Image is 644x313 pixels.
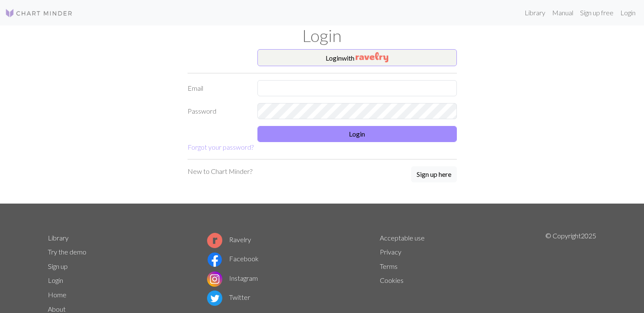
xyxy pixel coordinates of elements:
[380,276,404,284] a: Cookies
[356,52,388,62] img: Ravelry
[48,248,86,256] a: Try the demo
[577,4,617,21] a: Sign up free
[182,103,252,119] label: Password
[207,291,222,306] img: Twitter logo
[257,49,457,66] button: Loginwith
[380,262,398,270] a: Terms
[207,235,251,243] a: Ravelry
[549,4,577,21] a: Manual
[207,274,258,282] a: Instagram
[380,234,425,242] a: Acceptable use
[43,25,602,46] h1: Login
[207,254,259,263] a: Facebook
[182,80,252,96] label: Email
[207,233,222,248] img: Ravelry logo
[207,293,250,301] a: Twitter
[380,248,401,256] a: Privacy
[48,262,68,270] a: Sign up
[207,252,222,267] img: Facebook logo
[48,305,66,313] a: About
[5,8,73,18] img: Logo
[48,276,63,284] a: Login
[207,271,222,287] img: Instagram logo
[411,166,457,183] a: Sign up here
[188,143,254,151] a: Forgot your password?
[48,234,69,242] a: Library
[257,126,457,142] button: Login
[411,166,457,182] button: Sign up here
[617,4,639,21] a: Login
[521,4,549,21] a: Library
[188,166,252,176] p: New to Chart Minder?
[48,291,66,299] a: Home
